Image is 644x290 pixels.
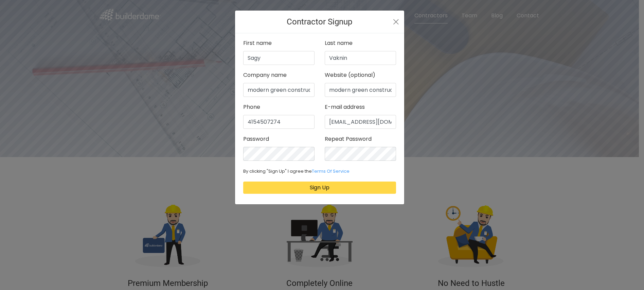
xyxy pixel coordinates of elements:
button: Close [393,18,399,26]
label: Password [243,134,269,144]
label: Phone [243,102,260,112]
label: Repeat Password [325,134,372,144]
a: Terms Of Service [312,168,350,174]
label: Last name [325,38,353,48]
label: E-mail address [325,102,365,112]
label: First name [243,38,272,48]
label: Website (optional) [325,70,375,80]
h4: Contractor Signup [287,16,352,28]
small: By clicking "Sign Up" I agree the [243,168,350,174]
label: Company name [243,70,287,80]
button: Sign Up [243,182,396,194]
